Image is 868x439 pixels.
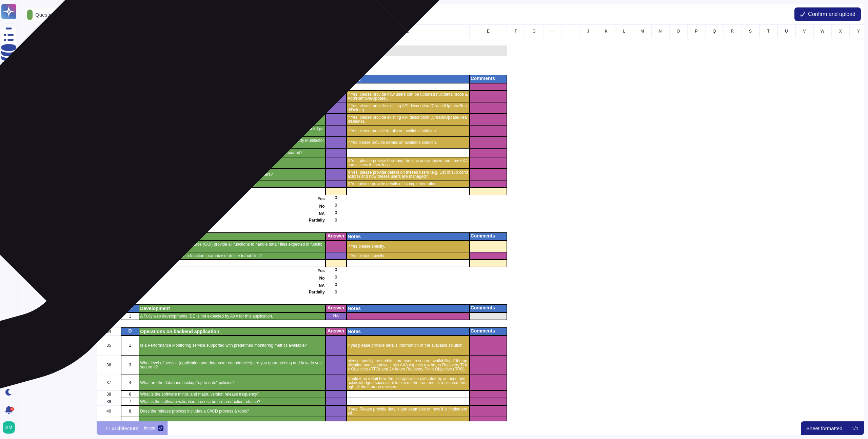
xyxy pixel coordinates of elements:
[140,77,324,81] p: Identity & Access Management
[487,29,490,33] span: E
[348,182,469,186] p: If Yes please provide details of its implementation.
[326,76,346,81] p: Answer
[122,343,138,347] p: 1
[348,254,469,258] p: if Yes please specify.
[106,426,139,431] p: IT architecture
[33,238,50,243] p: Eraser
[407,29,410,33] span: D
[97,375,121,390] div: 37
[140,85,324,89] p: Is there an administrative Web interface for Users & Authorization management?
[97,312,121,320] div: 32
[659,29,662,33] span: N
[33,184,75,189] p: 2nd short-answer
[10,407,14,411] div: 3
[33,12,59,18] p: Question
[97,45,121,56] div: 2
[140,329,324,334] p: Operations on backend application
[122,76,138,81] p: A
[144,426,155,430] div: Import
[140,314,324,318] p: A Fully web developments IDE is not expected by AXA for this application.
[140,234,324,239] p: GUI file handling features
[326,275,346,279] p: 0
[122,254,138,258] p: 2
[97,304,121,312] div: 31
[348,359,469,371] p: please specify the architecture used to secure availability of the application and its known limi...
[326,268,346,272] p: 0
[97,68,121,75] div: 4
[348,306,469,311] p: Notes
[140,94,324,98] p: Is there a batch import user interface?
[97,232,121,241] div: 22
[140,392,324,396] p: What is the software minor, and major, version release frequency?
[97,252,121,260] div: 24
[97,355,121,375] div: 36
[471,305,506,310] p: Comments
[122,85,138,89] p: 1
[97,180,121,188] div: 15
[97,75,121,83] div: 5
[122,381,138,385] p: 4
[587,29,589,33] span: J
[140,381,324,385] p: What are the database backup/"up to date" policies?
[122,233,138,238] p: B
[348,140,469,145] p: if Yes please provide details on available solution.
[140,409,324,413] p: Does the release process includes a CI/CD process & tools?
[785,29,788,33] span: U
[33,115,66,120] p: Sub-Question
[140,212,324,216] p: NA
[348,92,469,100] p: if Yes, please provide how users can be updated (full/delta mode & Add/Remove/Update).
[326,211,346,215] p: 0
[695,29,697,33] span: P
[676,29,679,33] span: O
[140,218,324,222] p: Partially
[97,83,121,91] div: 6
[33,149,61,154] p: Instructions
[140,106,324,110] p: It there a user management API?
[348,234,469,239] p: Notes
[26,227,34,231] p: Tool:
[122,48,506,54] p: IT architecture assessment BOR
[97,169,121,180] div: 14
[140,290,324,294] p: Partially
[122,314,138,318] p: 1
[140,138,324,147] p: Does the solution provide a Multifactor authentication or can be integrated with a third party Mu...
[1,420,20,435] button: user
[222,12,248,17] p: Clear sheet
[97,102,121,114] div: 8
[122,161,138,165] p: 9
[122,172,138,176] p: 10
[326,196,346,200] p: 0
[348,244,469,248] p: if Yes please specify.
[97,57,121,68] div: 3
[140,172,324,176] p: Is there a privileged users access management policy for non AXA users?
[515,29,517,33] span: F
[713,29,716,33] span: Q
[140,343,324,347] p: Is a Performance Monitoring service supported with predefined monitoring metrics available?
[97,137,121,148] div: 11
[97,148,121,157] div: 12
[348,77,469,81] p: Notes
[623,29,625,33] span: L
[122,94,138,98] p: 2
[97,390,121,398] div: 38
[326,283,346,287] p: 0
[348,343,469,347] p: if yes please provide details information of the available solution.
[348,115,469,123] p: if Yes, please provide existing API description (Create/Update/Read/Delete).
[140,269,324,273] p: Yes
[570,29,571,33] span: I
[26,104,56,108] p: Additional steps:
[471,233,506,238] p: Comments
[33,42,52,47] p: Yes/No
[97,210,121,217] div: 19
[97,157,121,169] div: 13
[821,29,824,33] span: W
[326,313,346,318] p: NA
[33,201,62,206] p: Question ID
[97,282,121,289] div: 28
[326,290,346,294] p: 0
[326,233,346,238] p: Answer
[851,426,859,431] p: 1 / 1
[97,241,121,252] div: 23
[326,305,346,310] p: Answer
[348,159,469,167] p: If Yes, please precise how long the logs are archived and how AXA can access theses logs.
